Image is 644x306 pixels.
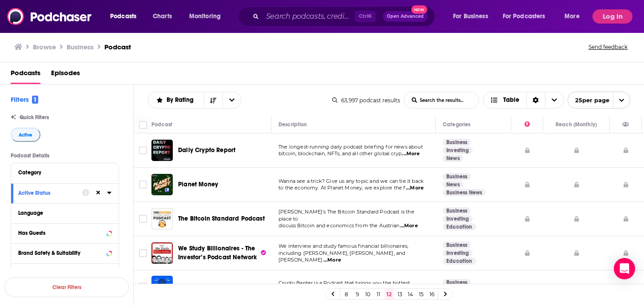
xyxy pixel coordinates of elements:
[178,214,265,223] a: The Bitcoin Standard Podcast
[278,243,408,249] span: We interview and study famous financial billionaires,
[278,250,405,263] span: including [PERSON_NAME], [PERSON_NAME], and [PERSON_NAME]
[363,289,372,299] a: 10
[592,9,632,24] button: Log In
[374,289,383,299] a: 11
[411,5,427,14] span: New
[151,140,173,161] img: Daily Crypto Report
[18,247,111,258] button: Brand Safety & Suitability
[189,10,221,23] span: Monitoring
[178,146,235,154] span: Daily Crypto Report
[139,215,147,223] span: Toggle select row
[387,14,424,19] span: Open Advanced
[443,139,471,146] a: Business
[18,250,104,256] div: Brand Safety & Suitability
[278,144,423,150] span: The longest-running daily podcast briefing for news about
[178,282,219,291] a: Crypto Banter
[406,185,424,192] span: ...More
[443,215,473,222] a: Investing
[178,181,218,188] span: Planet Money
[178,282,219,290] span: Crypto Banter
[110,10,136,23] span: Podcasts
[503,97,519,103] span: Table
[11,66,40,84] a: Podcasts
[139,181,147,189] span: Toggle select row
[51,66,80,84] a: Episodes
[223,92,241,108] button: open menu
[151,174,173,195] img: Planet Money
[443,258,476,265] a: Education
[18,167,111,178] button: Category
[4,277,129,297] button: Clear Filters
[18,187,82,198] button: Active Status
[443,181,463,188] a: News
[395,289,404,299] a: 13
[139,249,147,257] span: Toggle select row
[183,9,232,24] button: open menu
[178,245,257,261] span: We Study Billionaires - The Investor’s Podcast Network
[568,92,630,109] button: open menu
[383,11,428,22] button: Open AdvancedNew
[151,242,173,264] a: We Study Billionaires - The Investor’s Podcast Network
[278,150,402,157] span: bitcoin, blockchain, NFTs, and all other global cryp
[443,155,463,162] a: News
[353,289,362,299] a: 9
[18,227,111,238] button: Has Guests
[11,128,40,142] button: Active
[262,9,355,24] input: Search podcasts, credits, & more...
[167,97,197,103] span: By Rating
[178,146,235,155] a: Daily Crypto Report
[178,180,218,189] a: Planet Money
[400,222,418,229] span: ...More
[151,119,172,130] div: Podcast
[33,43,56,51] a: Browse
[278,209,414,222] span: [PERSON_NAME]'s The Bitcoin Standard Podcast is the place to
[443,119,470,130] div: Categories
[278,119,307,130] div: Description
[104,9,148,24] button: open menu
[153,10,172,23] span: Charts
[355,11,376,22] span: Ctrl K
[483,92,564,109] button: Choose View
[151,208,173,229] img: The Bitcoin Standard Podcast
[342,289,351,299] a: 8
[443,250,473,257] a: Investing
[151,276,173,297] img: Crypto Banter
[503,10,545,23] span: For Podcasters
[558,9,591,24] button: open menu
[18,190,76,196] div: Active Status
[246,6,444,27] div: Search podcasts, credits, & more...
[556,119,597,130] div: Reach (Monthly)
[32,96,38,104] span: 1
[147,9,177,24] a: Charts
[443,189,485,196] a: Business News
[406,289,415,299] a: 14
[443,242,471,249] a: Business
[525,119,530,130] div: Power Score
[443,173,471,180] a: Business
[402,150,420,157] span: ...More
[323,257,341,264] span: ...More
[443,207,471,214] a: Business
[18,207,111,218] button: Language
[178,215,265,222] span: The Bitcoin Standard Podcast
[204,92,223,108] button: Sort Direction
[586,43,630,51] button: Send feedback
[385,289,394,299] a: 12
[7,8,92,25] a: Podchaser - Follow, Share and Rate Podcasts
[278,222,399,229] span: discuss Bitcoin and economics from the Austrian
[11,95,38,104] h2: Filters
[20,114,49,121] span: Quick Filters
[18,267,111,278] button: Political SkewBeta
[18,210,106,216] div: Language
[178,244,266,262] a: We Study Billionaires - The Investor’s Podcast Network
[447,9,499,24] button: open menu
[417,289,425,299] a: 15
